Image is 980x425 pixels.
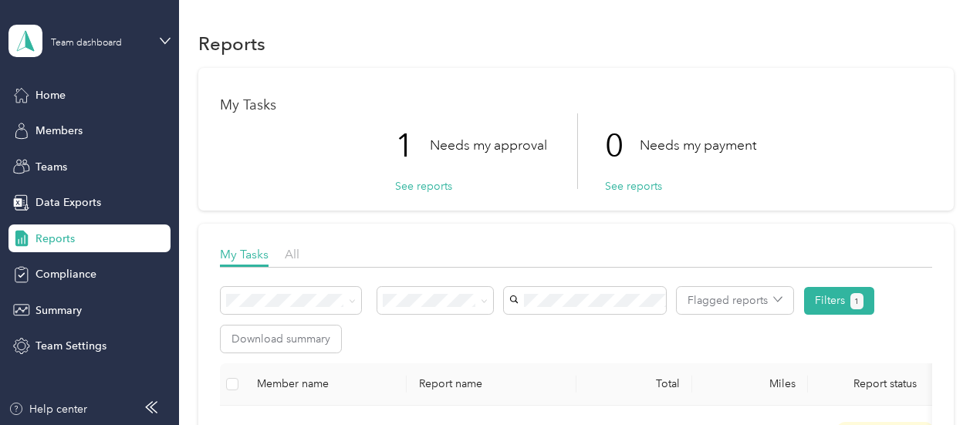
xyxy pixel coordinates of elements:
[35,231,75,247] span: Reports
[51,39,122,48] div: Team dashboard
[35,194,101,211] span: Data Exports
[35,302,82,319] span: Summary
[35,338,106,354] span: Team Settings
[395,178,452,194] button: See reports
[257,377,394,390] div: Member name
[395,113,430,178] p: 1
[220,97,932,113] h1: My Tasks
[35,123,83,139] span: Members
[589,377,680,390] div: Total
[854,295,859,309] span: 1
[640,136,756,155] p: Needs my payment
[245,363,407,406] th: Member name
[820,377,950,390] span: Report status
[804,287,874,315] button: Filters1
[35,87,66,103] span: Home
[605,113,640,178] p: 0
[285,247,299,261] span: All
[35,266,96,282] span: Compliance
[221,325,341,352] button: Download summary
[407,363,576,406] th: Report name
[198,35,265,52] h1: Reports
[35,159,67,175] span: Teams
[850,293,863,309] button: 1
[677,287,793,314] button: Flagged reports
[605,178,662,194] button: See reports
[8,401,87,417] button: Help center
[894,339,980,425] iframe: Everlance-gr Chat Button Frame
[705,377,796,390] div: Miles
[220,247,269,261] span: My Tasks
[430,136,547,155] p: Needs my approval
